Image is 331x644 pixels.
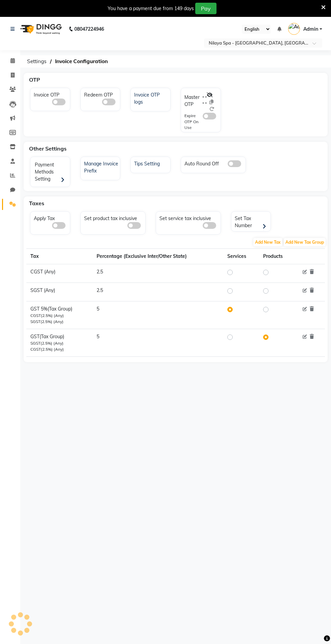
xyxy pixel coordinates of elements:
div: Set Tax Number [233,213,271,231]
div: Auto Round Off [183,159,246,167]
div: You have a payment due from 149 days [108,5,194,12]
th: Services [223,248,259,264]
span: Invoice Configuration [52,55,111,68]
div: Payment Methods Setting [32,159,70,187]
div: Apply Tax [32,213,70,229]
td: CGST (Any) [26,264,93,283]
div: Invoice OTP [32,90,70,105]
div: Tips Setting [132,159,170,167]
td: SGST (Any) [26,283,93,301]
div: Expire OTP On Use [184,113,203,131]
th: Tax [26,248,93,264]
td: 5 [93,301,223,329]
div: Redeem OTP [82,90,120,105]
div: Invoice OTP logs [132,90,170,106]
span: Admin [303,26,318,33]
td: 5 [93,329,223,356]
a: Tips Setting [131,159,170,167]
td: 2.5 [93,264,223,283]
div: CGST(2.5%) (Any) [30,313,88,319]
span: Add New Tax [253,238,282,246]
div: Manage Invoice Prefix [82,159,120,175]
span: (Tax Group) [48,306,72,312]
td: 2.5 [93,283,223,301]
label: Master OTP [184,94,200,108]
td: GST [26,329,93,356]
a: Manage Invoice Prefix [81,159,120,175]
th: Percentage (Exclusive Inter/Other State) [93,248,223,264]
span: Settings [24,55,50,68]
div: SGST(2.5%) (Any) [30,340,88,346]
img: logo [17,20,63,38]
span: Add New Tax Group [284,238,326,246]
span: (Tax Group) [40,333,64,340]
div: CGST(2.5%) (Any) [30,346,88,352]
a: Add New Tax Group [283,239,326,245]
div: SGST(2.5%) (Any) [30,319,88,325]
a: Add New Tax [253,239,283,245]
img: Admin [288,23,300,35]
button: Pay [195,3,217,14]
td: GST 5% [26,301,93,329]
a: Invoice OTP logs [131,90,170,106]
div: Set service tax inclusive [158,213,221,229]
b: 08047224946 [74,20,104,38]
div: Set product tax inclusive [82,213,145,229]
th: Products [259,248,296,264]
